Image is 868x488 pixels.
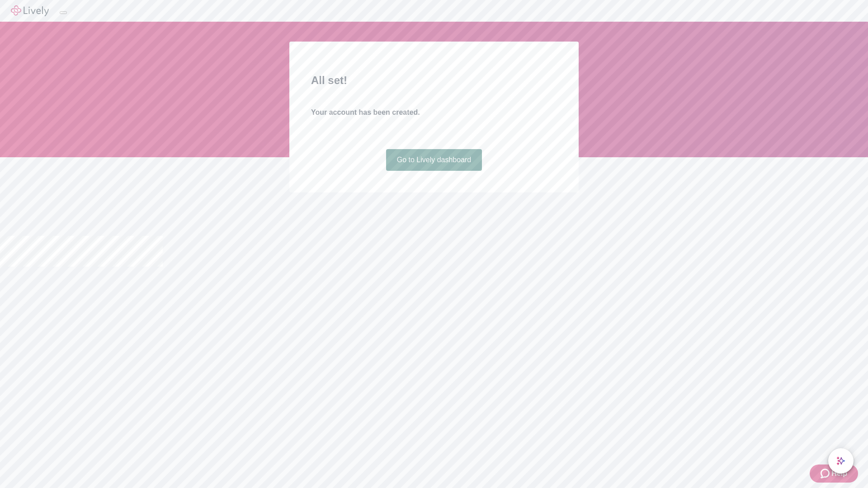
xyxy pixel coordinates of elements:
[810,465,858,483] button: Zendesk support iconHelp
[836,456,845,465] svg: Lively AI Assistant
[11,5,49,16] img: Lively
[386,149,482,171] a: Go to Lively dashboard
[831,468,847,479] span: Help
[828,448,854,474] button: chat
[821,468,831,479] svg: Zendesk support icon
[311,107,557,118] h4: Your account has been created.
[60,11,67,14] button: Log out
[311,72,557,89] h2: All set!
